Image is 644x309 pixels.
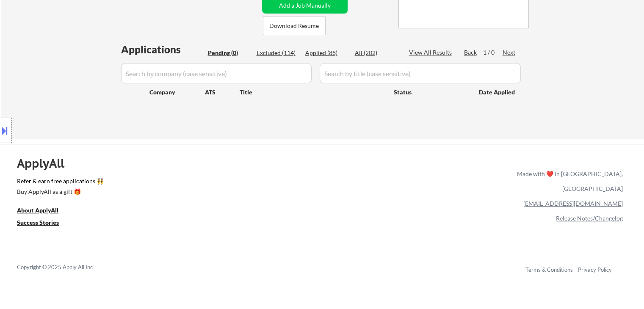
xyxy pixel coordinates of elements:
[17,206,70,216] a: About ApplyAll
[205,88,240,97] div: ATS
[479,88,516,97] div: Date Applied
[578,266,612,273] a: Privacy Policy
[355,49,397,57] div: All (202)
[17,218,70,229] a: Success Stories
[17,263,114,272] div: Copyright © 2025 Apply All Inc
[17,219,59,226] u: Success Stories
[514,166,623,196] div: Made with ❤️ in [GEOGRAPHIC_DATA], [GEOGRAPHIC_DATA]
[240,88,386,97] div: Title
[483,48,503,57] div: 1 / 0
[17,207,58,214] u: About ApplyAll
[525,266,573,273] a: Terms & Conditions
[523,200,623,207] a: [EMAIL_ADDRESS][DOMAIN_NAME]
[394,84,467,99] div: Status
[409,48,454,57] div: View All Results
[320,63,521,83] input: Search by title (case sensitive)
[17,178,340,187] a: Refer & earn free applications 👯‍♀️
[121,63,312,83] input: Search by company (case sensitive)
[305,49,348,57] div: Applied (88)
[503,48,516,57] div: Next
[556,215,623,222] a: Release Notes/Changelog
[208,49,250,57] div: Pending (0)
[263,16,326,35] button: Download Resume
[257,49,299,57] div: Excluded (114)
[121,44,205,55] div: Applications
[149,88,205,97] div: Company
[464,48,478,57] div: Back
